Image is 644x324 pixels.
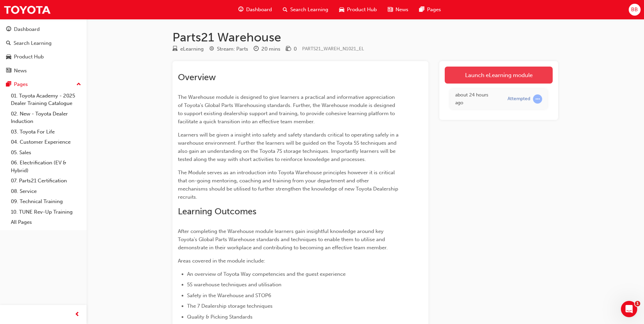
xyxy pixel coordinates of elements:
div: News [14,67,27,75]
div: Search Learning [14,39,52,47]
span: Dashboard [246,6,272,14]
div: eLearning [180,45,204,53]
span: Learning Outcomes [178,206,256,217]
span: 1 [635,301,640,306]
a: 08. Service [8,186,84,197]
span: Learners will be given a insight into safety and safety standards critical to operating safely in... [178,132,400,162]
a: 06. Electrification (EV & Hybrid) [8,158,84,176]
div: 20 mins [261,45,280,53]
span: guage-icon [238,5,243,14]
button: Pages [3,78,84,91]
button: BB [629,4,641,16]
span: guage-icon [6,26,11,33]
div: Type [172,45,204,53]
span: Search Learning [290,6,328,14]
div: Pages [14,80,28,88]
span: pages-icon [419,5,424,14]
a: 03. Toyota For Life [8,127,84,137]
div: Tue Aug 19 2025 12:50:03 GMT+1000 (Australian Eastern Standard Time) [455,91,497,107]
span: learningResourceType_ELEARNING-icon [172,46,178,52]
span: news-icon [388,5,393,14]
a: Product Hub [3,51,84,63]
a: Dashboard [3,23,84,36]
span: pages-icon [6,82,11,88]
a: Launch eLearning module [445,67,553,84]
span: target-icon [209,46,214,52]
a: guage-iconDashboard [233,3,277,17]
a: search-iconSearch Learning [277,3,334,17]
a: 04. Customer Experience [8,137,84,147]
div: Dashboard [14,25,40,33]
span: money-icon [286,46,291,52]
span: The Module serves as an introduction into Toyota Warehouse principles however it is critical that... [178,169,400,200]
div: Attempted [508,96,530,102]
button: DashboardSearch LearningProduct HubNews [3,22,84,78]
a: 02. New - Toyota Dealer Induction [8,109,84,127]
div: Product Hub [14,53,44,61]
div: 0 [294,45,297,53]
span: car-icon [339,5,344,14]
span: Quality & Picking Standards [187,314,253,320]
a: pages-iconPages [414,3,446,17]
span: prev-icon [75,310,80,319]
span: learningRecordVerb_ATTEMPT-icon [533,94,542,104]
iframe: Intercom live chat [621,301,637,317]
span: The 7 Dealership storage techniques [187,303,273,309]
span: Safety in the Warehouse and STOP6 [187,292,271,299]
span: car-icon [6,54,11,60]
a: All Pages [8,217,84,228]
div: Stream [209,45,248,53]
span: The Warehouse module is designed to give learners a practical and informative appreciation of Toy... [178,94,397,125]
a: Search Learning [3,37,84,50]
span: Overview [178,72,216,83]
a: news-iconNews [382,3,414,17]
span: search-icon [6,40,11,47]
a: News [3,65,84,77]
span: News [395,6,408,14]
span: Learning resource code [302,46,364,52]
a: 01. Toyota Academy - 2025 Dealer Training Catalogue [8,91,84,109]
span: BB [631,6,638,14]
h1: Parts21 Warehouse [172,30,558,45]
a: 10. TUNE Rev-Up Training [8,207,84,217]
span: Pages [427,6,441,14]
div: Duration [254,45,280,53]
a: car-iconProduct Hub [334,3,382,17]
span: search-icon [283,5,288,14]
div: Stream: Parts [217,45,248,53]
span: up-icon [76,80,81,89]
a: 05. Sales [8,147,84,158]
img: Trak [3,2,51,17]
span: After completing the Warehouse module learners gain insightful knowledge around key Toyota's Glob... [178,228,388,251]
span: news-icon [6,68,11,74]
span: An overview of Toyota Way competencies and the guest experience [187,271,346,277]
a: 09. Technical Training [8,196,84,207]
span: 5S warehouse techniques and utilisation [187,282,281,288]
span: clock-icon [254,46,259,52]
span: Product Hub [347,6,377,14]
span: Areas covered in the module include: [178,258,265,264]
a: 07. Parts21 Certification [8,176,84,186]
div: Price [286,45,297,53]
